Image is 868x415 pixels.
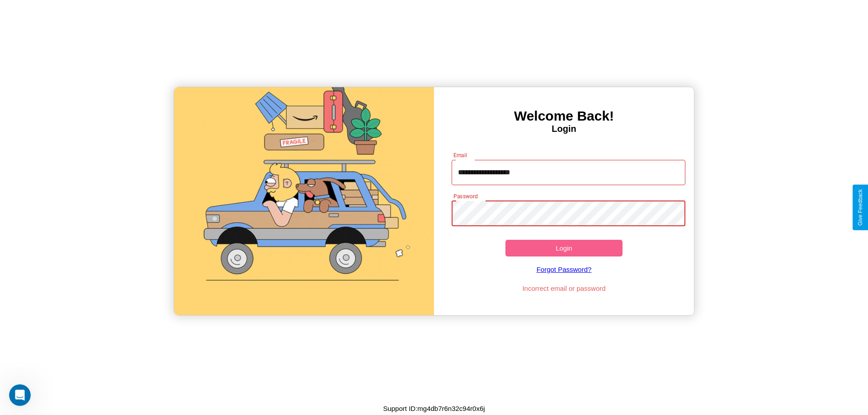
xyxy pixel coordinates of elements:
img: gif [174,87,434,315]
h3: Welcome Back! [434,108,694,124]
label: Password [453,192,477,200]
iframe: Intercom live chat [9,384,31,406]
h4: Login [434,124,694,134]
div: Give Feedback [857,189,863,226]
a: Forgot Password? [447,256,681,282]
label: Email [453,151,467,159]
button: Login [505,240,623,256]
p: Support ID: mg4db7r6n32c94r0x6j [383,402,485,415]
p: Incorrect email or password [447,282,681,294]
